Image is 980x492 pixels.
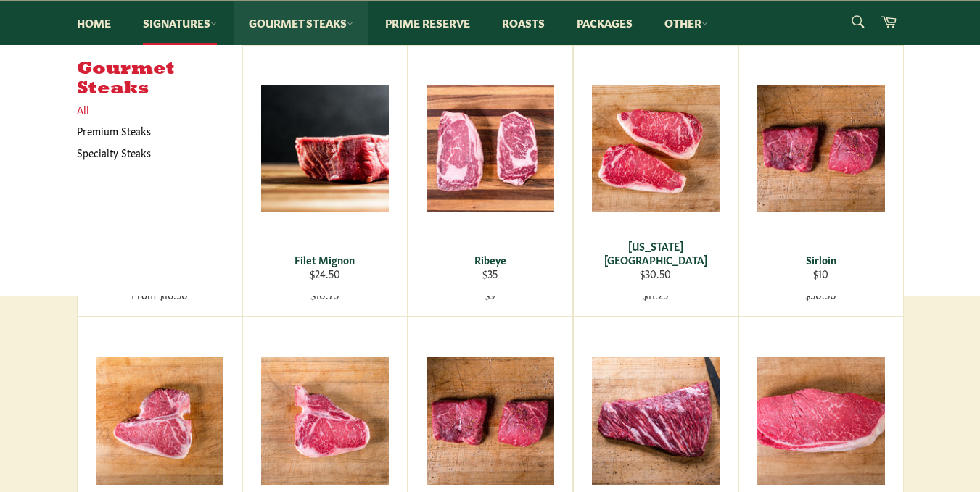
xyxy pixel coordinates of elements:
img: London Broil [757,357,885,485]
h5: Gourmet Steaks [77,59,242,99]
img: Filet Mignon [261,85,389,212]
div: Ribeye [417,253,563,267]
a: Other [650,1,722,45]
div: Sirloin [748,253,894,267]
img: New York Strip [592,85,720,212]
img: Porterhouse [96,357,223,485]
a: Signatures [128,1,231,45]
a: New York Strip [US_STATE][GEOGRAPHIC_DATA] $30.50 [573,45,738,296]
a: Roasts [487,1,559,45]
a: Ribeye Ribeye $35 [408,45,573,296]
a: Packages [562,1,647,45]
div: $10 [748,267,894,280]
div: Filet Mignon [252,253,398,267]
img: Ribeye [427,85,554,212]
img: Sirloin [427,357,554,485]
div: $30.50 [582,267,728,280]
img: T-Bone Steak [261,357,389,485]
a: Specialty Steaks [70,142,228,163]
div: $24.50 [252,267,398,280]
a: All [70,99,242,120]
a: Premium Steaks [70,120,228,141]
a: Sirloin Sirloin $10 [738,45,904,296]
a: Home [62,1,125,45]
a: Filet Mignon Filet Mignon $24.50 [242,45,408,296]
img: Bavette [592,357,720,485]
a: Prime Reserve [371,1,485,45]
div: [US_STATE][GEOGRAPHIC_DATA] [582,239,728,267]
a: Gourmet Steaks [234,1,368,45]
img: Sirloin [757,85,885,212]
div: $35 [417,267,563,280]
